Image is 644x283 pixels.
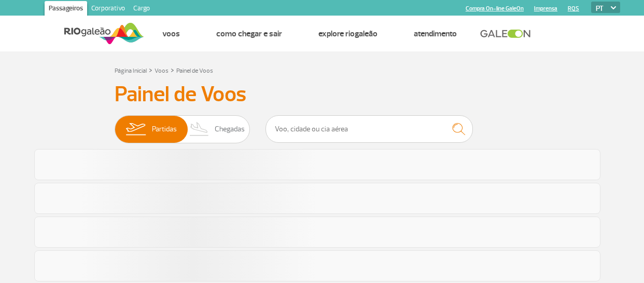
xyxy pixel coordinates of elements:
a: Painel de Voos [176,67,213,75]
img: slider-desembarque [184,116,215,143]
span: Partidas [152,116,177,143]
a: Passageiros [45,1,87,18]
a: Página Inicial [115,67,147,75]
a: > [171,64,174,76]
h3: Painel de Voos [115,82,529,107]
a: Como chegar e sair [216,29,282,39]
a: Voos [162,29,180,39]
a: Voos [155,67,169,75]
a: Cargo [129,1,154,18]
a: Compra On-line GaleOn [466,5,524,12]
span: Chegadas [215,116,245,143]
img: slider-embarque [119,116,152,143]
a: RQS [568,5,579,12]
a: Explore RIOgaleão [318,29,377,39]
a: Imprensa [534,5,557,12]
a: > [149,64,152,76]
input: Voo, cidade ou cia aérea [265,115,473,143]
a: Atendimento [414,29,457,39]
a: Corporativo [87,1,129,18]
